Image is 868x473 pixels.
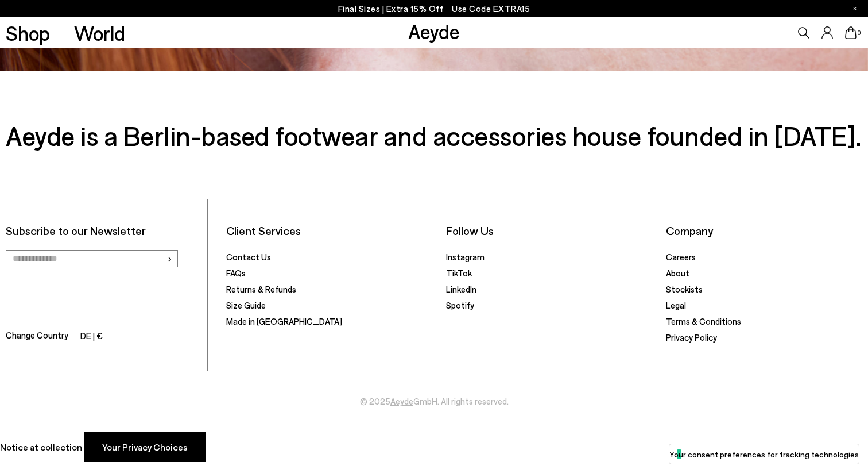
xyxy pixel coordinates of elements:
p: Subscribe to our Newsletter [6,224,201,238]
a: Size Guide [226,300,266,310]
span: › [167,250,172,267]
a: LinkedIn [446,284,476,294]
a: Aeyde [408,19,460,43]
p: Final Sizes | Extra 15% Off [338,2,530,16]
a: Terms & Conditions [666,316,741,326]
button: Your consent preferences for tracking technologies [669,444,859,464]
li: Company [666,224,862,238]
a: Legal [666,300,686,310]
span: Change Country [6,328,68,345]
a: 0 [845,26,857,39]
h3: Aeyde is a Berlin-based footwear and accessories house founded in [DATE]. [6,120,862,151]
a: TikTok [446,268,472,278]
a: Returns & Refunds [226,284,296,294]
a: FAQs [226,268,246,278]
li: Client Services [226,224,422,238]
a: Aeyde [390,396,413,406]
a: Made in [GEOGRAPHIC_DATA] [226,316,342,326]
a: Stockists [666,284,703,294]
button: Your Privacy Choices [84,432,206,462]
li: DE | € [80,329,103,345]
span: Navigate to /collections/ss25-final-sizes [452,3,530,14]
a: About [666,268,689,278]
a: Privacy Policy [666,332,717,343]
a: Spotify [446,300,474,310]
label: Your consent preferences for tracking technologies [669,448,859,460]
a: Shop [6,23,50,43]
li: Follow Us [446,224,642,238]
a: Instagram [446,252,485,262]
span: 0 [857,30,862,36]
a: Contact Us [226,252,271,262]
a: Careers [666,252,696,262]
a: World [74,23,125,43]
